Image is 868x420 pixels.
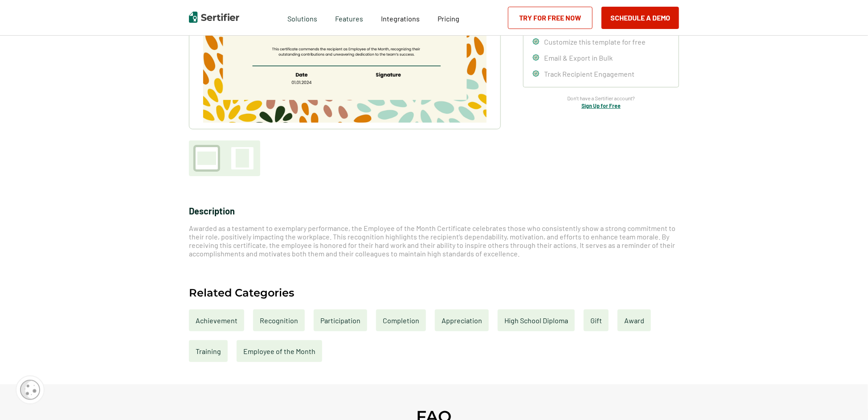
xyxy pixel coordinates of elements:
[376,309,426,331] a: Completion
[508,7,593,29] a: Try for Free Now
[189,12,239,23] img: Sertifier | Digital Credentialing Platform
[288,12,318,23] span: Solutions
[435,309,489,331] a: Appreciation
[544,37,646,46] span: Customize this template for free
[381,14,420,23] span: Integrations
[381,12,420,23] a: Integrations
[20,380,40,400] img: Cookie Popup Icon
[618,309,651,331] a: Award
[544,54,613,62] span: Email & Export in Bulk
[567,94,635,103] span: Don’t have a Sertifier account?
[336,12,364,23] span: Features
[584,309,609,331] a: Gift
[544,70,635,78] span: Track Recipient Engagement
[189,309,244,331] a: Achievement
[823,377,868,420] iframe: Chat Widget
[438,14,460,23] span: Pricing
[237,340,322,362] a: Employee of the Month
[602,7,679,29] button: Schedule a Demo
[314,309,367,331] a: Participation
[253,309,305,331] a: Recognition
[581,103,621,109] a: Sign Up for Free
[189,206,235,216] span: Description
[498,309,575,331] a: High School Diploma
[189,224,676,258] span: Awarded as a testament to exemplary performance, the Employee of the Month Certificate celebrates...
[189,340,228,362] a: Training
[438,12,460,23] a: Pricing
[189,287,294,298] h2: Related Categories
